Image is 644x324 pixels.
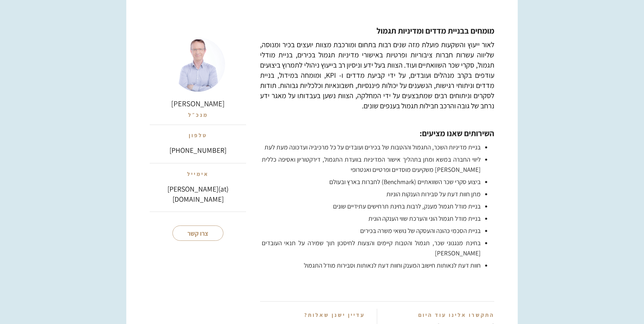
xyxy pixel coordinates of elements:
[260,213,481,223] li: בניית מודל תגמול הוני והערכת שווי הענקה הונית
[376,25,494,36] strong: מומחים בבניית מדדים ומדיניות תגמול
[260,201,481,211] li: בניית מודל תגמול מענק, לרבות בחינת תרחישים עתידיים שונים
[172,226,223,241] a: צרו קשר
[260,260,481,270] li: חוות דעת לנאותות חישוב המענק וחוות דעת לנאותות וסבירות מודל התגמול
[389,312,494,318] div: התקשרו אלינו עוד היום
[260,39,494,111] p: לאור ייעוץ והשקעות פועלת מזה שנים רבות בתחום ומורכבת מצוות יועצים בכיר ומנוסה, שליווה עשרות חברות...
[260,142,481,152] li: בניית מדיניות השכר, התגמול וההטבות של בכירים ועובדים על כל מרכיביה ועדכונה מעת לעת
[260,189,481,199] li: מתן חוות דעת על סבירות הענקות הוניות
[150,112,246,118] div: מנכ״ל
[154,133,241,139] div: טלפון
[169,145,226,156] a: [PHONE_NUMBER]
[420,128,494,139] strong: השירותים שאנו מציעים:
[260,177,481,187] li: ביצוע סקרי שכר השוואתיים (Benchmark) לחברות בארץ ובעולם
[260,226,481,236] li: בניית הסכמי כהונה והעסקה של נושאי משרה בכירים
[154,184,241,204] a: [PERSON_NAME](at)[DOMAIN_NAME]
[154,171,241,177] div: אימייל
[260,154,481,175] li: ליווי החברה במשא ומתן בתהליך אישור המדיניות בוועדת התגמול, דירקטוריון ואסיפה כללית [PERSON_NAME] ...
[260,312,365,318] div: עדיין ישנן שאלות?
[260,238,481,258] li: בחינת מנגנוני שכר, תגמול והטבות קיימים והצעות לחיסכון תוך שמירה על תנאי העובדים [PERSON_NAME]
[171,98,225,108] a: [PERSON_NAME]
